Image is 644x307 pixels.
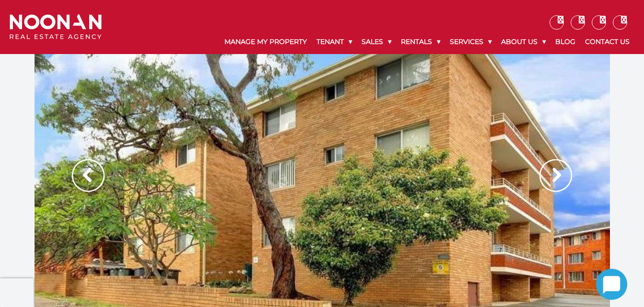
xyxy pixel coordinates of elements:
a: Sales [357,30,396,54]
a: About Us [496,30,550,54]
img: Arrow slider [539,159,572,192]
a: Manage My Property [220,30,312,54]
a: Tenant [312,30,357,54]
a: Contact Us [580,30,634,54]
img: Arrow slider [72,159,105,192]
img: Noonan Real Estate Agency [10,14,102,40]
a: Services [445,30,496,54]
a: Blog [550,30,580,54]
a: Rentals [396,30,445,54]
